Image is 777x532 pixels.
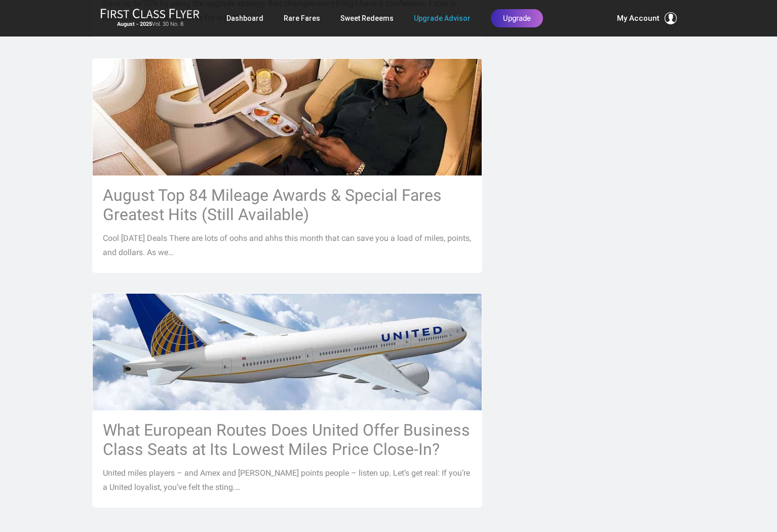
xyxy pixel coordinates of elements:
p: Cool [DATE] Deals There are lots of oohs and ahhs this month that can save you a load of miles, p... [103,231,472,260]
a: Upgrade [491,9,543,27]
button: My Account [617,12,677,24]
a: Upgrade Advisor [414,9,471,27]
a: What European Routes Does United Offer Business Class Seats at Its Lowest Miles Price Close-In? U... [92,293,482,508]
a: First Class FlyerAugust - 2025Vol. 30 No. 8 [100,8,200,28]
a: Sweet Redeems [340,9,394,27]
span: My Account [617,12,659,24]
h3: What European Routes Does United Offer Business Class Seats at Its Lowest Miles Price Close-In? [103,420,472,459]
a: Dashboard [226,9,263,27]
h3: August Top 84 Mileage Awards & Special Fares Greatest Hits (Still Available) [103,186,472,224]
img: First Class Flyer [100,8,200,19]
p: United miles players – and Amex and [PERSON_NAME] points people – listen up. Let’s get real: If y... [103,466,472,494]
a: August Top 84 Mileage Awards & Special Fares Greatest Hits (Still Available) Cool [DATE] Deals Th... [92,58,482,273]
small: Vol. 30 No. 8 [100,21,200,28]
a: Rare Fares [284,9,320,27]
strong: August - 2025 [117,21,152,27]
